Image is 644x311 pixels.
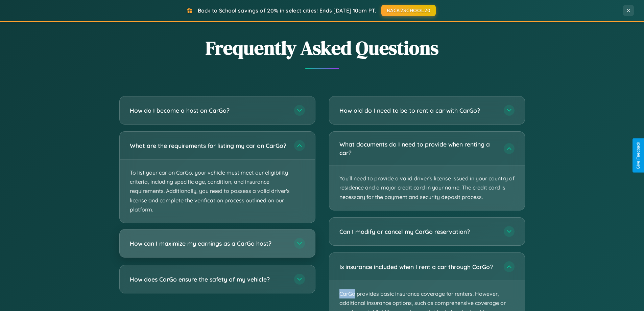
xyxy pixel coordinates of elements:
h3: How can I maximize my earnings as a CarGo host? [130,239,287,248]
p: To list your car on CarGo, your vehicle must meet our eligibility criteria, including specific ag... [120,160,315,223]
div: Give Feedback [636,142,641,169]
span: Back to School savings of 20% in select cities! Ends [DATE] 10am PT. [198,7,376,14]
h3: How does CarGo ensure the safety of my vehicle? [130,275,287,284]
h3: What are the requirements for listing my car on CarGo? [130,141,287,150]
h3: How old do I need to be to rent a car with CarGo? [339,106,497,115]
button: BACK2SCHOOL20 [381,5,436,16]
h3: How do I become a host on CarGo? [130,106,287,115]
h3: Can I modify or cancel my CarGo reservation? [339,227,497,236]
h3: What documents do I need to provide when renting a car? [339,140,497,157]
h2: Frequently Asked Questions [119,35,525,61]
h3: Is insurance included when I rent a car through CarGo? [339,263,497,271]
p: You'll need to provide a valid driver's license issued in your country of residence and a major c... [329,165,525,210]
